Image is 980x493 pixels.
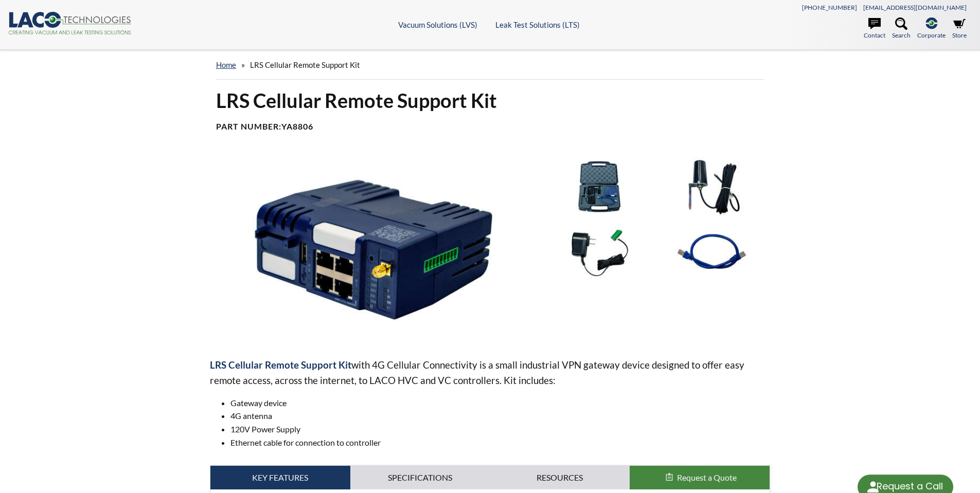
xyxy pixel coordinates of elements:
[398,20,477,29] a: Vacuum Solutions (LVS)
[350,466,490,489] a: Specifications
[546,222,653,281] img: LRS Cellular Remote Support Power Cable
[677,472,737,482] span: Request a Quote
[216,121,764,132] h4: Part Number:
[892,17,911,40] a: Search
[250,60,360,69] span: LRS Cellular Remote Support Kit
[802,4,857,11] a: [PHONE_NUMBER]
[917,30,946,40] span: Corporate
[490,466,630,489] a: Resources
[210,157,538,341] img: LRS Cellular Remote Support Gateway
[216,50,764,80] div: »
[230,436,771,449] li: Ethernet cable for connection to controller
[864,17,885,40] a: Contact
[658,157,765,216] img: LRS Cellular Remote Support Antenna
[658,222,765,281] img: LRS Cellular Remote Support Ethernet Cable
[216,88,764,113] h1: LRS Cellular Remote Support Kit
[546,157,653,216] img: LRS Cellular Remote Support Kit Case
[230,423,771,436] li: 120V Power Supply
[216,60,236,69] a: home
[230,409,771,423] li: 4G antenna
[495,20,580,29] a: Leak Test Solutions (LTS)
[952,17,967,40] a: Store
[281,121,313,131] b: YA8806
[210,359,351,371] span: LRS Cellular Remote Support Kit
[863,4,967,11] a: [EMAIL_ADDRESS][DOMAIN_NAME]
[230,396,771,410] li: Gateway device
[630,466,770,489] button: Request a Quote
[210,466,350,489] a: Key Features
[210,357,771,388] p: with 4G Cellular Connectivity is a small industrial VPN gateway device designed to offer easy rem...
